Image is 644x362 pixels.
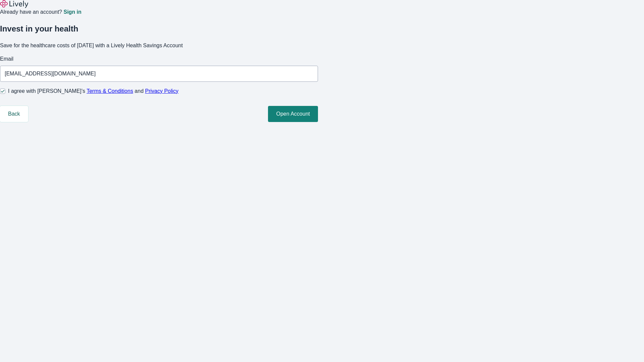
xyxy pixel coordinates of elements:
a: Sign in [63,9,81,15]
span: I agree with [PERSON_NAME]’s and [8,87,178,95]
button: Open Account [268,106,318,122]
a: Terms & Conditions [87,88,133,94]
a: Privacy Policy [145,88,179,94]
